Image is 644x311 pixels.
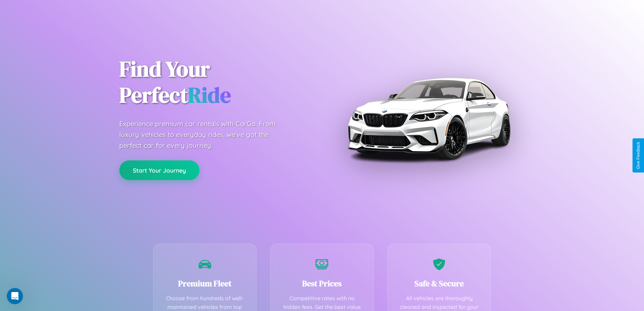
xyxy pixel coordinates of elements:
h1: Find Your Perfect [119,56,312,108]
button: Start Your Journey [119,160,199,180]
h3: Safe & Secure [398,278,481,289]
span: Ride [188,80,231,110]
p: Experience premium car rentals with CarGo. From luxury vehicles to everyday rides, we've got the ... [119,118,288,151]
iframe: Intercom live chat [7,288,23,304]
h3: Premium Fleet [164,278,246,289]
img: Premium BMW car rental vehicle [344,34,513,203]
div: Give Feedback [636,142,641,169]
h3: Best Prices [281,278,363,289]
